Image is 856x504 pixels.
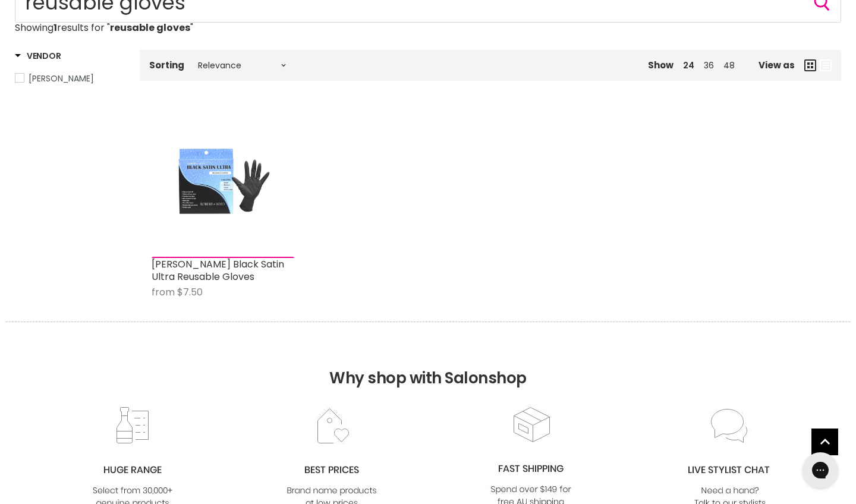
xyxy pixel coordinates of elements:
a: Robert De Soto Black Satin Ultra Reusable Gloves [152,109,294,252]
a: 48 [723,59,735,71]
a: Robert De Soto [15,72,125,85]
span: $7.50 [177,285,203,299]
a: Back to top [811,429,838,455]
span: [PERSON_NAME] [29,73,94,84]
strong: reusable gloves [110,21,190,34]
iframe: Gorgias live chat messenger [797,448,844,492]
h2: Why shop with Salonshop [6,322,850,405]
h3: Vendor [15,50,61,62]
span: Back to top [811,429,838,459]
span: View as [759,60,795,70]
label: Sorting [149,60,184,70]
a: 24 [683,59,694,71]
strong: 1 [53,21,57,34]
img: Robert De Soto Black Satin Ultra Reusable Gloves [175,109,270,252]
span: Show [648,59,674,71]
span: from [152,285,175,299]
a: [PERSON_NAME] Black Satin Ultra Reusable Gloves [152,257,284,283]
p: Showing results for " " [15,23,841,33]
a: 36 [704,59,714,71]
